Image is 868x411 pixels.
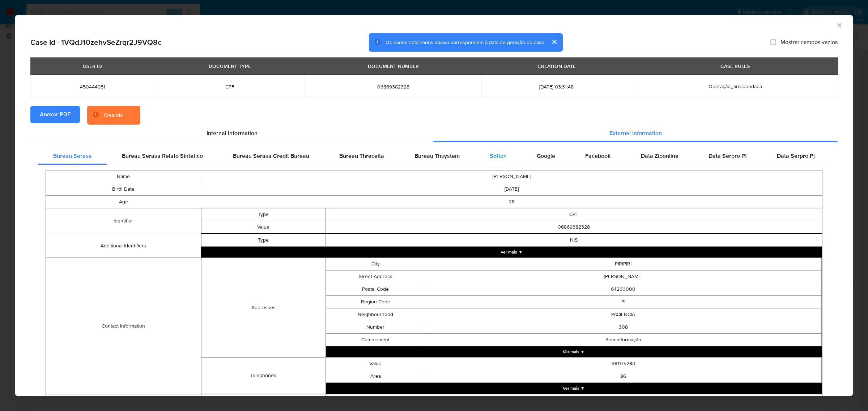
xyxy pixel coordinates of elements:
[201,221,325,234] td: Value
[425,308,821,321] td: PACIENCIA
[38,147,830,165] div: Detailed external info
[325,221,822,234] td: 06869382328
[777,152,815,160] span: Data Serpro Pj
[490,83,624,90] span: [DATE] 03:31:48
[716,60,754,72] div: CASE RULES
[314,83,472,90] span: 06869382328
[770,39,776,45] input: Mostrar campos vazios
[585,152,610,160] span: Facebook
[325,234,822,247] td: NIS
[46,208,201,234] td: Identifier
[414,152,460,160] span: Bureau Thsystem
[326,296,425,308] td: Region Code
[46,234,201,258] td: Additional Identifiers
[326,370,425,383] td: Area
[326,321,425,334] td: Number
[326,346,822,357] button: Expand array
[201,208,325,221] td: Type
[339,152,384,160] span: Bureau Threceita
[201,358,325,394] td: Telephones
[537,152,555,160] span: Google
[326,358,425,370] td: Value
[201,196,822,208] td: 28
[46,196,201,208] td: Age
[709,152,747,160] span: Data Serpro Pf
[30,125,838,142] div: Detailed info
[122,152,203,160] span: Bureau Serasa Relato Sintetico
[545,33,563,51] button: cerrar
[609,129,662,137] span: External information
[46,170,201,183] td: Name
[425,258,821,271] td: PIRIPIRI
[490,152,507,160] span: Softon
[233,152,309,160] span: Bureau Serasa Credit Bureau
[46,183,201,196] td: Birth Date
[163,83,297,90] span: CPF
[326,334,425,346] td: Complement
[40,107,71,122] span: Anexar PDF
[533,60,580,72] div: CREATION DATE
[425,283,821,296] td: 64260000
[425,334,821,346] td: Sem informação
[201,247,822,258] button: Expand array
[39,83,146,90] span: 450444951
[325,394,822,407] td: Até R$ 1.000,00
[201,234,325,247] td: Type
[46,258,201,394] td: Contact Information
[425,296,821,308] td: PI
[201,170,822,183] td: [PERSON_NAME]
[326,283,425,296] td: Postal Code
[326,308,425,321] td: Neighbourhood
[204,60,255,72] div: DOCUMENT TYPE
[30,38,161,47] h2: Case Id - 1VQdJ10zehvSeZrqr2J9VQ8c
[386,39,545,46] span: Os dados detalhados abaixo correspondem à data de geração do caso.
[201,394,325,407] td: Income
[425,358,821,370] td: 981175283
[326,383,822,394] button: Expand array
[326,271,425,283] td: Street Address
[780,39,838,46] span: Mostrar campos vazios
[425,370,821,383] td: 86
[104,112,123,119] div: Creando
[425,271,821,283] td: [PERSON_NAME]
[709,83,762,90] span: Operação_arredondada
[363,60,423,72] div: DOCUMENT NUMBER
[207,129,258,137] span: Internal information
[15,15,853,396] div: closure-recommendation-modal
[201,183,822,196] td: [DATE]
[201,258,325,358] td: Addresses
[30,106,80,123] button: Anexar PDF
[78,60,106,72] div: USER ID
[836,22,842,28] button: Fechar a janela
[641,152,678,160] span: Data Ziponline
[53,152,92,160] span: Bureau Serasa
[46,394,201,407] td: Financial Information
[425,321,821,334] td: 308
[325,208,822,221] td: CPF
[326,258,425,271] td: City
